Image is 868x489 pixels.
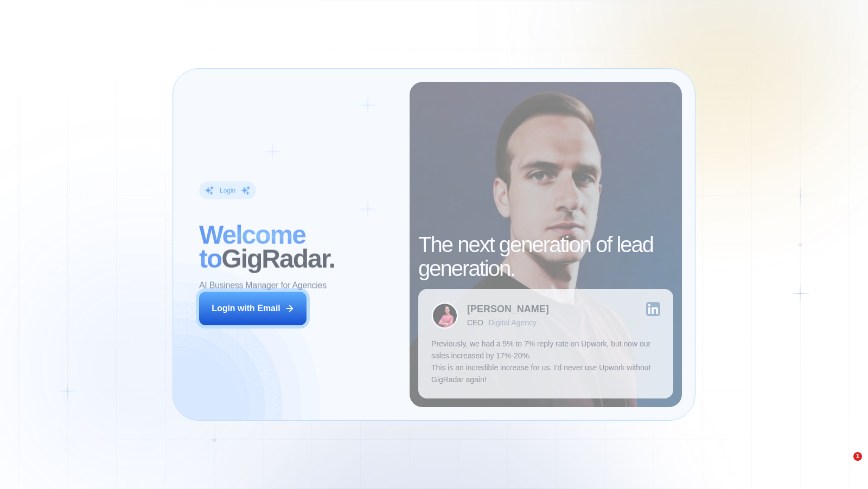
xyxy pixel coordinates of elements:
[199,279,327,291] p: AI Business Manager for Agencies
[199,292,307,325] button: Login with Email
[418,233,673,280] h2: The next generation of lead generation.
[199,220,305,273] span: Welcome to
[199,223,397,271] h2: ‍ GigRadar.
[212,303,280,314] div: Login with Email
[853,452,862,461] span: 1
[467,304,549,314] div: [PERSON_NAME]
[467,318,483,327] div: CEO
[220,186,235,195] div: Login
[831,452,857,478] iframe: Intercom live chat
[489,318,537,327] div: Digital Agency
[431,338,660,385] p: Previously, we had a 5% to 7% reply rate on Upwork, but now our sales increased by 17%-20%. This ...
